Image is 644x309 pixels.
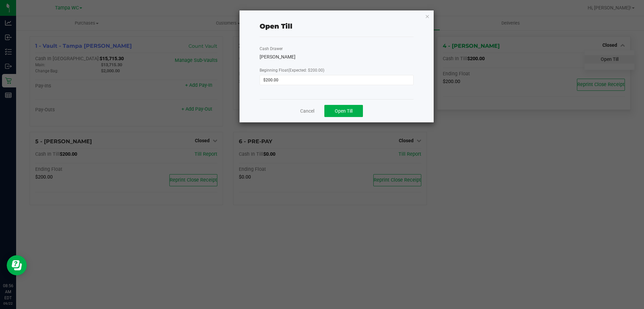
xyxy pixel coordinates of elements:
div: [PERSON_NAME] [260,53,414,61]
a: Cancel [300,108,314,115]
span: Open Till [335,108,353,114]
iframe: Resource center [7,255,27,275]
span: Beginning Float [260,68,324,73]
label: Cash Drawer [260,46,283,52]
button: Open Till [324,105,363,117]
span: (Expected: $200.00) [288,68,324,73]
div: Open Till [260,21,292,31]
